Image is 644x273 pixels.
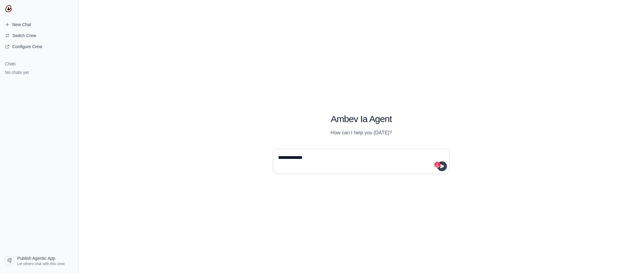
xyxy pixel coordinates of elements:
[12,44,42,50] span: Configure Crew
[2,20,76,29] a: New Chat
[2,253,76,268] a: Publish Agentic App Let others chat with this crew
[12,33,36,39] span: Switch Crew
[2,42,76,52] a: Configure Crew
[5,5,12,12] img: CrewAI Logo
[12,21,31,28] span: New Chat
[17,261,65,266] span: Let others chat with this crew
[613,244,644,273] iframe: Chat Widget
[2,31,76,40] button: Switch Crew
[273,129,450,136] p: How can I help you [DATE]?
[273,113,450,125] h1: Ambev Ia Agent
[17,255,55,261] span: Publish Agentic App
